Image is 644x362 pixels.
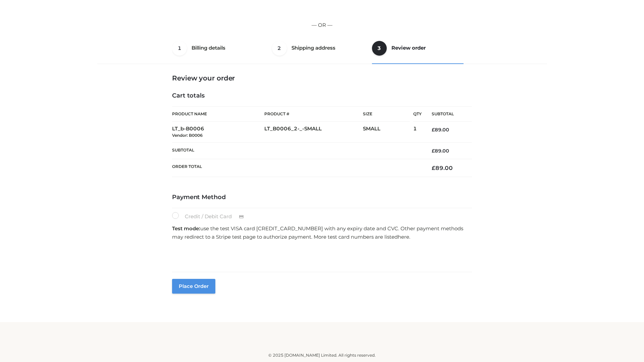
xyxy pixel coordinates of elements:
[172,225,200,232] strong: Test mode:
[422,107,472,122] th: Subtotal
[432,127,449,133] bdi: 89.00
[172,106,264,122] th: Product Name
[172,224,472,241] p: use the test VISA card [CREDIT_CARD_NUMBER] with any expiry date and CVC. Other payment methods m...
[432,148,435,154] span: £
[172,212,251,221] label: Credit / Debit Card
[432,127,435,133] span: £
[363,107,410,122] th: Size
[398,234,409,240] a: here
[172,122,264,143] td: LT_b-B0006
[171,243,471,268] iframe: Secure payment input frame
[100,352,544,359] div: © 2025 [DOMAIN_NAME] Limited. All rights reserved.
[172,159,422,177] th: Order Total
[432,165,453,171] bdi: 89.00
[363,122,413,143] td: SMALL
[264,106,363,122] th: Product #
[413,122,422,143] td: 1
[172,194,472,201] h4: Payment Method
[235,213,248,221] img: Credit / Debit Card
[100,21,544,29] p: — OR —
[172,92,472,100] h4: Cart totals
[432,148,449,154] bdi: 89.00
[172,74,472,82] h3: Review your order
[413,106,422,122] th: Qty
[172,133,203,138] small: Vendor: B0006
[172,142,422,159] th: Subtotal
[172,279,215,294] button: Place order
[432,165,435,171] span: £
[264,122,363,143] td: LT_B0006_2-_-SMALL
